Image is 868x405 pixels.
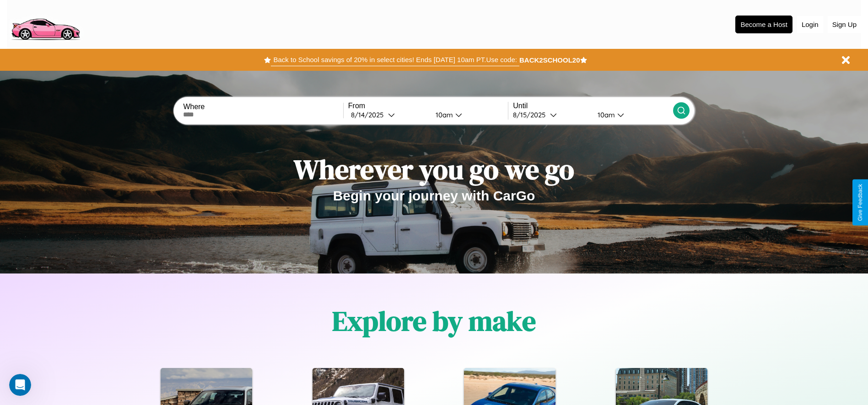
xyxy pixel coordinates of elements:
[428,110,508,120] button: 10am
[7,5,84,42] img: logo
[348,102,508,110] label: From
[348,110,428,120] button: 8/14/2025
[735,16,793,33] button: Become a Host
[519,56,580,64] b: BACK2SCHOOL20
[590,110,673,120] button: 10am
[9,374,31,396] iframe: Intercom live chat
[513,102,673,110] label: Until
[351,110,388,119] div: 8 / 14 / 2025
[593,110,617,119] div: 10am
[271,53,519,66] button: Back to School savings of 20% in select cities! Ends [DATE] 10am PT.Use code:
[183,103,343,111] label: Where
[332,302,536,340] h1: Explore by make
[828,16,861,33] button: Sign Up
[857,184,863,221] div: Give Feedback
[431,110,455,119] div: 10am
[513,110,550,119] div: 8 / 15 / 2025
[797,16,823,33] button: Login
